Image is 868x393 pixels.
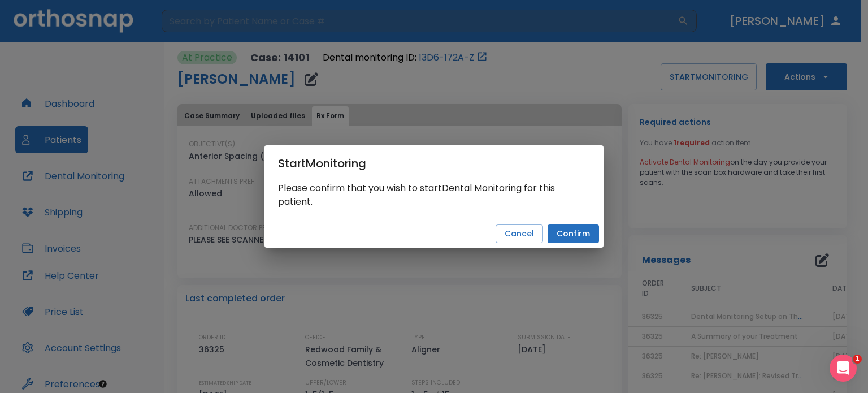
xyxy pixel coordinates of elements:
button: Cancel [496,224,543,243]
p: Please confirm that you wish to start Dental Monitoring for this patient. [278,182,590,209]
h2: Start Monitoring [264,145,604,182]
button: Confirm [548,224,599,243]
span: 1 [853,355,862,364]
iframe: Intercom live chat [830,355,857,382]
